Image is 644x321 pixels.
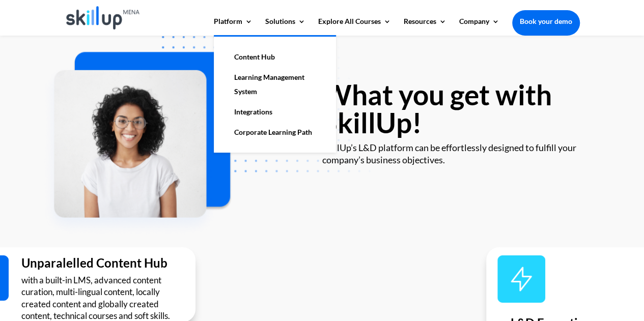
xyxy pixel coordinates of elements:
[322,142,597,166] div: SkillUp’s L&D platform can be effortlessly designed to fulfill your company’s business objectives.
[318,18,391,35] a: Explore All Courses
[214,18,253,35] a: Platform
[265,18,305,35] a: Solutions
[224,122,326,142] a: Corporate Learning Path
[40,36,370,239] img: Why SkillUp MENA
[512,10,580,33] a: Book your demo
[474,211,644,321] iframe: Chat Widget
[66,6,140,30] img: Skillup Mena
[224,102,326,122] a: Integrations
[224,67,326,102] a: Learning Management System
[322,81,597,142] h2: What you get with SkillUp!
[21,257,183,274] h2: Unparalelled Content Hub
[224,47,326,67] a: Content Hub
[404,18,446,35] a: Resources
[459,18,499,35] a: Company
